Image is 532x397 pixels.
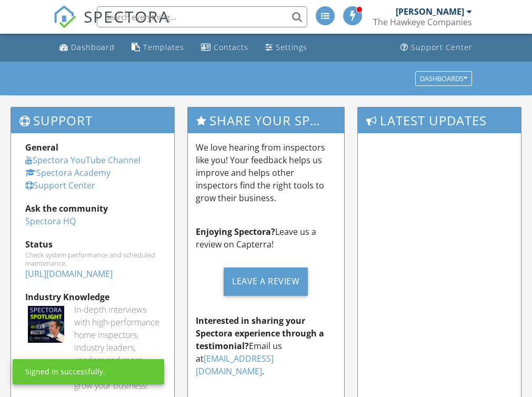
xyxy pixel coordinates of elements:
h3: Latest Updates [358,107,521,133]
div: Templates [143,42,184,52]
p: Leave us a review on Capterra! [196,225,337,251]
a: Leave a Review [196,259,337,304]
img: The Best Home Inspection Software - Spectora [53,5,76,28]
div: [PERSON_NAME] [396,6,464,17]
div: Industry Knowledge [25,291,160,303]
button: Dashboards [415,71,472,86]
a: Support Center [25,180,95,191]
p: We love hearing from inspectors like you! Your feedback helps us improve and helps other inspecto... [196,141,337,204]
div: Contacts [214,42,248,52]
div: Ask the community [25,202,160,215]
a: Support Center [396,38,477,57]
a: SPECTORA [53,14,170,36]
div: In-depth interviews with high-performance home inspectors, industry leaders, vendors and more. Ge... [74,303,159,392]
div: The Hawkeye Companies [373,17,472,27]
strong: Enjoying Spectora? [196,226,275,237]
input: Search everything... [97,6,307,27]
div: Dashboard [71,42,115,52]
a: Contacts [197,38,253,57]
h3: Support [11,107,174,133]
a: Templates [127,38,188,57]
div: Status [25,238,160,251]
a: [URL][DOMAIN_NAME] [25,268,113,280]
img: Spectoraspolightmain [28,306,64,342]
div: Settings [276,42,307,52]
a: Dashboard [55,38,119,57]
div: Leave a Review [224,267,308,296]
div: Support Center [411,42,473,52]
h3: Share Your Spectora Experience [188,107,345,133]
div: Dashboards [420,75,467,82]
div: Signed in successfully. [25,366,105,377]
a: Spectora Academy [25,167,111,178]
p: Email us at . [196,314,337,378]
a: Spectora YouTube Channel [25,154,140,166]
span: SPECTORA [84,5,170,27]
strong: General [25,142,58,153]
a: [EMAIL_ADDRESS][DOMAIN_NAME] [196,353,274,377]
a: Settings [261,38,312,57]
a: Spectora HQ [25,215,76,227]
div: Check system performance and scheduled maintenance. [25,251,160,267]
strong: Interested in sharing your Spectora experience through a testimonial? [196,315,324,352]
